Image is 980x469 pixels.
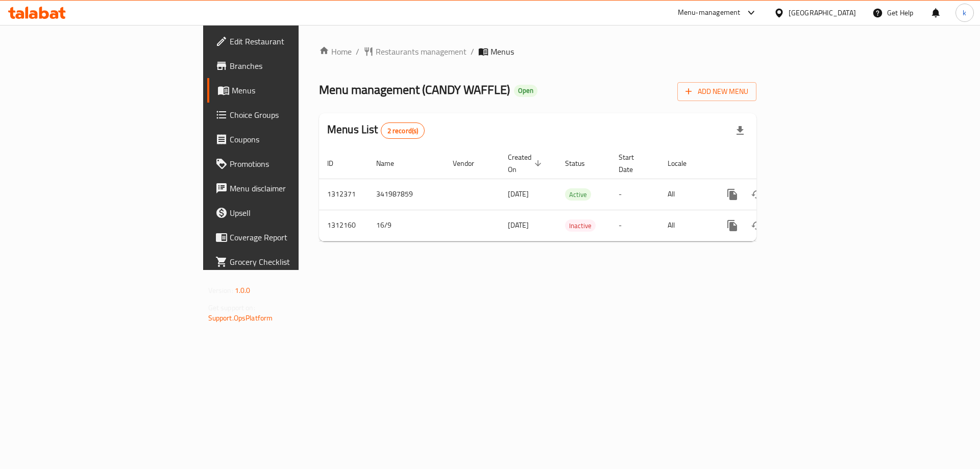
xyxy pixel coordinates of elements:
div: Export file [728,118,752,143]
span: Menu disclaimer [230,182,359,194]
span: Menu management ( CANDY WAFFLE ) [319,78,510,101]
li: / [471,45,474,58]
a: Support.OpsPlatform [208,311,273,325]
span: Edit Restaurant [230,35,359,47]
div: Open [514,85,537,97]
div: Total records count [381,122,425,139]
span: Name [376,157,407,169]
a: Coupons [207,127,367,152]
td: All [659,210,712,241]
span: ID [327,157,347,169]
span: Coupons [230,133,359,145]
span: Choice Groups [230,109,359,121]
nav: breadcrumb [319,45,756,58]
td: 16/9 [368,210,445,241]
div: [GEOGRAPHIC_DATA] [789,7,856,18]
span: Menus [232,84,359,96]
button: Change Status [745,182,769,207]
span: Grocery Checklist [230,256,359,268]
span: Branches [230,60,359,72]
a: Edit Restaurant [207,29,367,54]
td: 341987859 [368,179,445,210]
button: Add New Menu [677,82,756,101]
span: Active [565,189,591,201]
span: Start Date [619,151,647,176]
a: Grocery Checklist [207,250,367,274]
a: Menus [207,78,367,103]
button: more [720,213,745,238]
span: 1.0.0 [235,284,251,297]
span: Version: [208,284,233,297]
span: Open [514,86,537,95]
a: Branches [207,54,367,78]
span: Vendor [453,157,487,169]
div: Inactive [565,219,596,232]
span: Status [565,157,598,169]
th: Actions [712,148,826,179]
span: Add New Menu [685,85,748,98]
td: - [610,179,659,210]
span: Created On [508,151,545,176]
button: more [720,182,745,207]
a: Menu disclaimer [207,176,367,201]
span: Upsell [230,207,359,219]
span: [DATE] [508,218,529,232]
span: k [963,7,966,18]
span: Locale [668,157,700,169]
span: Restaurants management [376,45,467,58]
span: [DATE] [508,187,529,201]
td: - [610,210,659,241]
a: Upsell [207,201,367,225]
div: Menu-management [678,7,741,19]
span: Promotions [230,158,359,170]
a: Choice Groups [207,103,367,127]
button: Change Status [745,213,769,238]
a: Promotions [207,152,367,176]
a: Coverage Report [207,225,367,250]
span: Menus [491,45,514,58]
a: Restaurants management [363,45,467,58]
span: Coverage Report [230,231,359,243]
table: enhanced table [319,148,826,241]
span: Get support on: [208,301,255,314]
span: 2 record(s) [381,126,425,136]
span: Inactive [565,220,596,232]
td: All [659,179,712,210]
h2: Menus List [327,122,425,139]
